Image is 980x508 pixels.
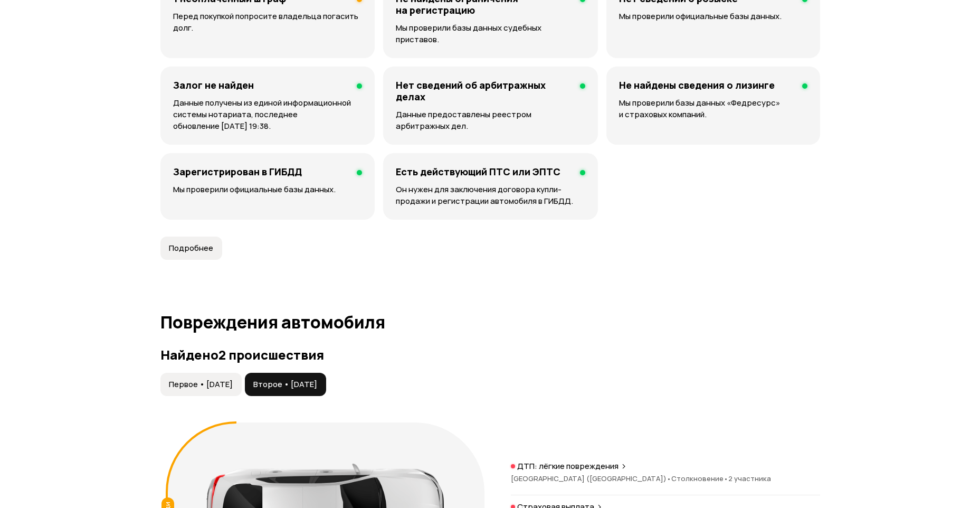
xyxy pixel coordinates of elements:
[396,184,585,207] p: Он нужен для заключения договора купли-продажи и регистрации автомобиля в ГИБДД.
[160,373,242,396] button: Первое • [DATE]
[619,97,807,120] p: Мы проверили базы данных «Федресурс» и страховых компаний.
[173,184,362,195] p: Мы проверили официальные базы данных.
[667,474,671,483] span: •
[396,166,560,177] h4: Есть действующий ПТС или ЭПТС
[173,79,254,91] h4: Залог не найден
[169,243,213,253] span: Подробнее
[160,313,820,332] h1: Повреждения автомобиля
[396,109,585,132] p: Данные предоставлены реестром арбитражных дел.
[619,79,775,91] h4: Не найдены сведения о лизинге
[396,79,572,102] h4: Нет сведений об арбитражных делах
[724,474,728,483] span: •
[671,474,728,483] span: Столкновение
[169,379,233,390] span: Первое • [DATE]
[728,474,771,483] span: 2 участника
[245,373,326,396] button: Второе • [DATE]
[160,347,820,362] h3: Найдено 2 происшествия
[173,97,362,132] p: Данные получены из единой информационной системы нотариата, последнее обновление [DATE] 19:38.
[173,11,362,34] p: Перед покупкой попросите владельца погасить долг.
[511,474,671,483] span: [GEOGRAPHIC_DATA] ([GEOGRAPHIC_DATA])
[173,166,302,177] h4: Зарегистрирован в ГИБДД
[160,237,222,260] button: Подробнее
[396,22,585,45] p: Мы проверили базы данных судебных приставов.
[517,461,619,472] p: ДТП: лёгкие повреждения
[253,379,317,390] span: Второе • [DATE]
[619,11,807,22] p: Мы проверили официальные базы данных.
